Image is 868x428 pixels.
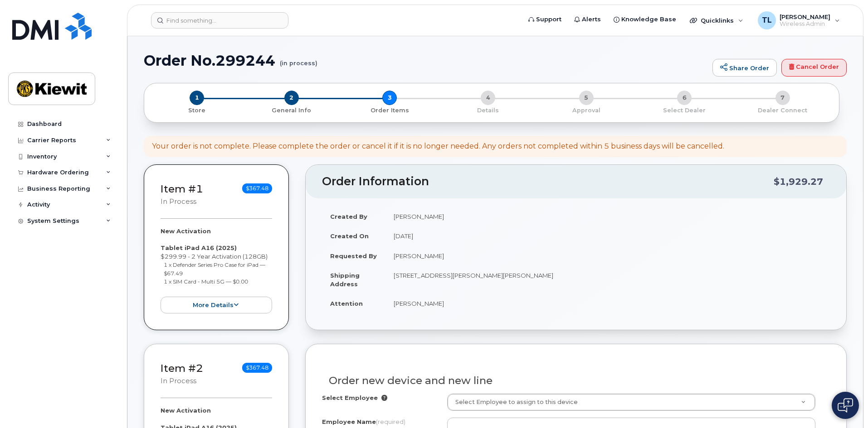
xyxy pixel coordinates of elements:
[376,418,405,425] span: (required)
[161,227,272,313] div: $299.99 - 2 Year Activation (128GB)
[322,175,774,188] h2: Order Information
[330,252,377,260] strong: Requested By
[242,183,272,193] span: $367.48
[329,375,823,386] h3: Order new device and new line
[330,213,367,220] strong: Created By
[330,272,360,288] strong: Shipping Address
[838,398,853,413] img: Open chat
[242,363,272,373] span: $367.48
[284,91,299,105] span: 2
[190,91,204,105] span: 1
[243,105,341,115] a: 2 General Info
[152,141,724,152] div: Your order is not complete. Please complete the order or cancel it if it is no longer needed. Any...
[155,106,239,115] p: Store
[164,261,265,277] small: 1 x Defender Series Pro Case for iPad — $67.49
[246,106,337,115] p: General Info
[161,377,196,385] small: in process
[330,300,363,307] strong: Attention
[774,173,823,190] div: $1,929.27
[161,197,196,206] small: in process
[381,395,387,401] i: Selection will overwrite employee Name, Number, City and Business Units inputs
[161,297,272,313] button: more details
[322,394,378,402] label: Select Employee
[450,398,578,406] span: Select Employee to assign to this device
[385,226,830,246] td: [DATE]
[144,53,708,68] h1: Order No.299244
[781,59,847,77] a: Cancel Order
[712,59,777,77] a: Share Order
[385,265,830,293] td: [STREET_ADDRESS][PERSON_NAME][PERSON_NAME]
[330,232,369,240] strong: Created On
[385,207,830,226] td: [PERSON_NAME]
[161,244,237,251] strong: Tablet iPad A16 (2025)
[161,407,211,414] strong: New Activation
[164,278,248,285] small: 1 x SIM Card - Multi 5G — $0.00
[385,246,830,266] td: [PERSON_NAME]
[448,394,815,410] a: Select Employee to assign to this device
[385,293,830,313] td: [PERSON_NAME]
[161,183,203,195] a: Item #1
[161,362,203,375] a: Item #2
[280,53,317,67] small: (in process)
[151,105,243,115] a: 1 Store
[161,227,211,235] strong: New Activation
[322,418,405,426] label: Employee Name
